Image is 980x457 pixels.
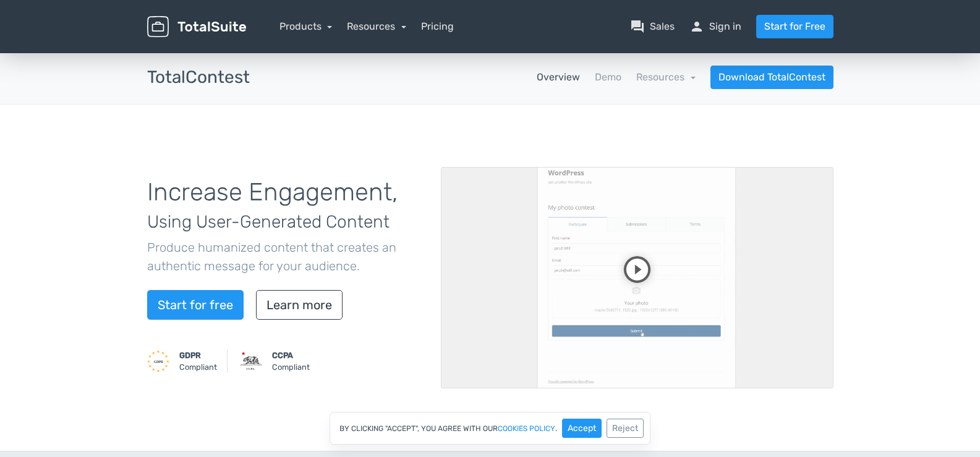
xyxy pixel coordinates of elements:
h1: Increase Engagement, [147,179,422,233]
a: Resources [347,20,406,32]
button: Reject [607,419,644,438]
a: Start for Free [756,15,833,38]
span: question_answer [630,19,645,34]
a: personSign in [689,19,741,34]
a: Start for free [147,290,244,320]
a: Resources [636,71,696,83]
div: By clicking "Accept", you agree with our . [330,412,650,445]
button: Accept [562,419,602,438]
img: GDPR [147,350,169,372]
a: Overview [537,70,580,85]
a: Demo [595,70,621,85]
img: CCPA [240,350,262,372]
span: Using User-Generated Content [147,211,390,232]
strong: CCPA [272,351,293,360]
small: Compliant [179,349,217,373]
p: Produce humanized content that creates an authentic message for your audience. [147,238,422,275]
h3: TotalContest [147,68,250,87]
a: Download TotalContest [710,66,833,89]
strong: GDPR [179,351,201,360]
span: person [689,19,704,34]
a: question_answerSales [630,19,675,34]
a: Learn more [256,290,343,320]
img: TotalSuite for WordPress [147,16,246,38]
a: Pricing [421,19,454,34]
a: cookies policy [498,425,555,432]
small: Compliant [272,349,310,373]
a: Products [279,20,333,32]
